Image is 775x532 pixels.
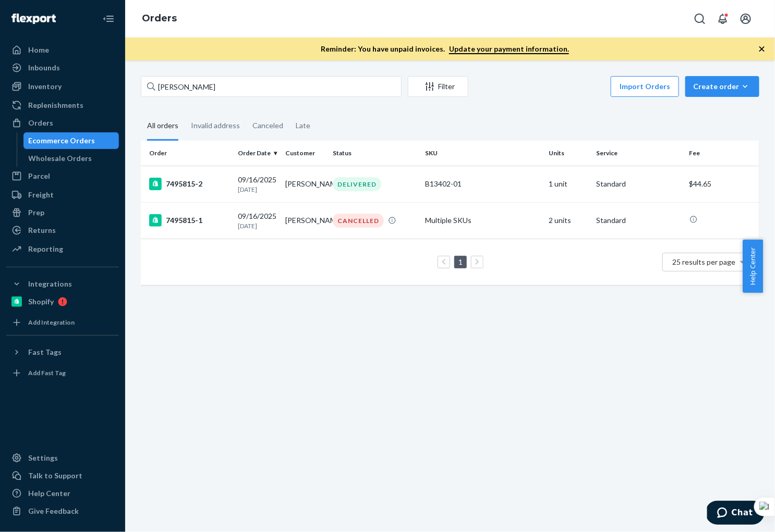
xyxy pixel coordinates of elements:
div: DELIVERED [333,177,381,191]
ol: breadcrumbs [134,4,185,34]
td: $44.65 [685,166,759,202]
a: Returns [6,222,119,239]
button: Import Orders [611,76,679,97]
div: Orders [28,118,53,128]
a: Prep [6,204,119,221]
div: Filter [408,81,468,92]
input: Search orders [141,76,402,97]
a: Replenishments [6,97,119,114]
div: Settings [28,453,58,463]
div: 09/16/2025 [238,211,277,230]
p: [DATE] [238,185,277,194]
div: 7495815-1 [149,214,229,227]
button: Talk to Support [6,467,119,484]
button: Open account menu [735,8,756,29]
a: Settings [6,450,119,466]
div: Give Feedback [28,506,79,516]
img: Flexport logo [11,14,56,24]
th: Units [545,141,592,166]
div: 7495815-2 [149,178,229,190]
td: [PERSON_NAME] [281,166,329,202]
div: Returns [28,225,56,236]
a: Orders [142,13,177,24]
button: Filter [408,76,468,97]
button: Integrations [6,276,119,292]
button: Close Navigation [98,8,119,29]
div: Reporting [28,244,63,254]
p: [DATE] [238,221,277,230]
div: Freight [28,190,54,200]
div: Prep [28,207,44,218]
a: Inventory [6,78,119,95]
a: Wholesale Orders [23,150,119,167]
div: Ecommerce Orders [29,135,95,146]
button: Give Feedback [6,503,119,519]
div: B13402-01 [426,179,541,189]
div: Parcel [28,171,50,181]
div: Home [28,45,49,55]
div: Inbounds [28,63,60,73]
a: Ecommerce Orders [23,132,119,149]
div: Add Integration [28,318,75,327]
div: Wholesale Orders [29,153,92,164]
a: Parcel [6,168,119,184]
div: Add Fast Tag [28,368,66,377]
a: Orders [6,115,119,131]
div: Late [296,112,310,139]
button: Fast Tags [6,344,119,361]
th: Service [592,141,685,166]
a: Reporting [6,241,119,257]
div: Fast Tags [28,347,62,357]
td: 1 unit [545,166,592,202]
th: SKU [421,141,545,166]
a: Add Integration [6,314,119,331]
p: Standard [597,179,681,189]
td: [PERSON_NAME] [281,202,329,239]
a: Add Fast Tag [6,365,119,381]
a: Page 1 is your current page [456,257,465,266]
a: Update your payment information. [449,44,569,54]
div: Talk to Support [28,471,82,481]
div: Inventory [28,81,62,92]
a: Home [6,42,119,58]
button: Create order [685,76,759,97]
button: Open Search Box [689,8,710,29]
th: Order [141,141,234,166]
th: Status [329,141,421,166]
a: Freight [6,187,119,203]
a: Shopify [6,293,119,310]
div: Shopify [28,296,54,307]
div: Customer [285,149,324,157]
a: Help Center [6,485,119,502]
td: 2 units [545,202,592,239]
a: Inbounds [6,59,119,76]
div: CANCELLED [333,214,384,228]
span: 25 results per page [673,257,736,266]
td: Multiple SKUs [421,202,545,239]
div: 09/16/2025 [238,175,277,194]
div: All orders [147,112,178,141]
div: Integrations [28,279,72,289]
th: Order Date [234,141,281,166]
div: Replenishments [28,100,83,110]
div: Canceled [252,112,283,139]
button: Open notifications [712,8,733,29]
p: Reminder: You have unpaid invoices. [321,44,569,54]
div: Create order [693,81,752,92]
th: Fee [685,141,759,166]
p: Standard [597,215,681,226]
button: Help Center [743,240,763,293]
div: Invalid address [191,112,240,139]
iframe: Opens a widget where you can chat to one of our agents [707,501,765,527]
div: Help Center [28,488,70,499]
